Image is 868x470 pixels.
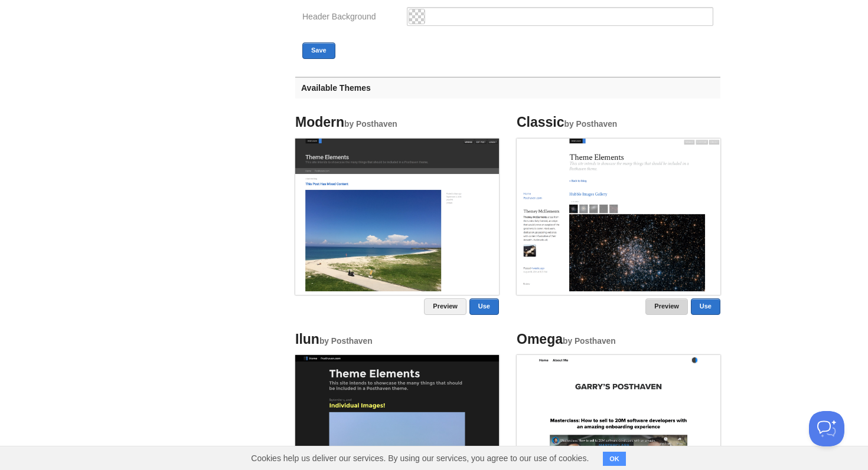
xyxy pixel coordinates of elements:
[517,115,720,130] h4: Classic
[295,139,499,291] img: Screenshot
[302,12,400,24] label: Header Background
[564,120,618,129] small: by Posthaven
[469,298,499,315] a: Use
[344,120,397,129] small: by Posthaven
[424,298,466,315] a: Preview
[295,77,720,98] h3: Available Themes
[302,42,335,59] button: Save
[295,332,499,347] h4: Ilun
[809,411,844,446] iframe: Help Scout Beacon - Open
[691,298,720,315] a: Use
[563,337,616,346] small: by Posthaven
[603,452,626,466] button: OK
[295,115,499,130] h4: Modern
[517,139,720,291] img: Screenshot
[319,337,373,346] small: by Posthaven
[517,332,720,347] h4: Omega
[239,446,601,470] span: Cookies help us deliver our services. By using our services, you agree to our use of cookies.
[645,298,688,315] a: Preview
